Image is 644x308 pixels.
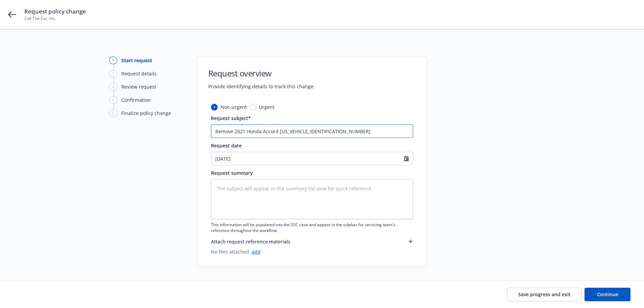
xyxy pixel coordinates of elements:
div: 5 [109,109,117,117]
span: Urgent [259,103,275,111]
span: Call The Car, Inc. [24,16,86,22]
div: 1 [109,56,117,64]
svg: Calendar [404,156,409,161]
input: Urgent [249,104,256,111]
div: Confirmation [121,96,151,103]
input: MM/DD/YYYY [211,152,404,165]
span: This information will be populated into the SSC case and appear in the sidebar for servicing team... [211,222,413,233]
span: Attach request reference materials [211,238,290,245]
button: Continue [585,288,630,301]
a: add [252,248,261,255]
span: Save progress and exit [518,291,571,298]
span: No files attached. [211,248,413,255]
input: Non-urgent [211,104,218,111]
div: Review request [121,83,156,90]
span: Request subject* [211,115,251,121]
span: Request summary [211,170,253,176]
span: Provide identifying details to track this change. [208,83,315,90]
div: Request details [121,70,157,77]
button: Save progress and exit [507,288,582,301]
div: 4 [109,96,117,104]
span: Request policy change [24,7,86,16]
span: Request date [211,142,242,149]
h1: Request overview [208,68,315,79]
input: The subject will appear in the summary list view for quick reference. [211,124,413,138]
div: 3 [109,83,117,91]
div: 2 [109,70,117,77]
span: Non-urgent [220,103,247,111]
div: Start request [121,57,152,64]
div: Finalize policy change [121,110,171,117]
span: Continue [597,291,618,298]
